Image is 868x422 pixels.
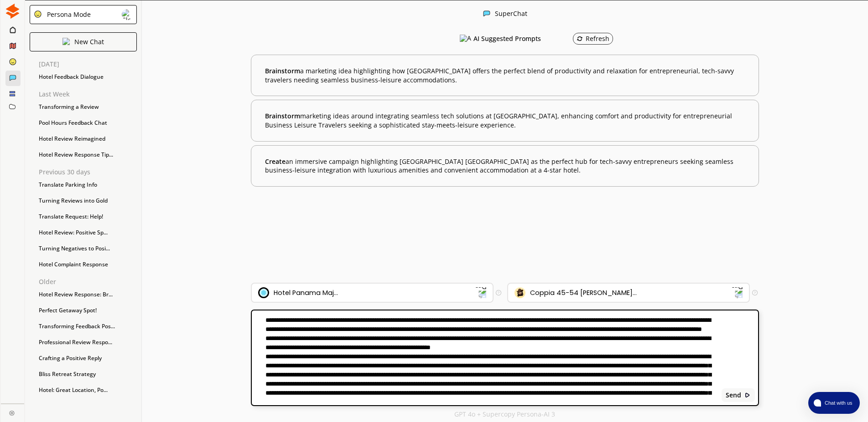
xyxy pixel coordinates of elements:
span: Brainstorm [265,66,300,75]
img: Close [744,392,751,398]
div: Hotel: Great Location, Po... [34,383,141,397]
img: Tooltip Icon [752,290,758,295]
div: Perfect Getaway Spot! [34,304,141,317]
b: marketing ideas around integrating seamless tech solutions at [GEOGRAPHIC_DATA], enhancing comfor... [265,112,745,129]
button: atlas-launcher [808,392,860,414]
div: Refresh [577,35,609,42]
div: Hotel Review: Positive Sp... [34,226,141,239]
div: Bliss Retreat Strategy [34,367,141,381]
div: Hotel Review Response Tip... [34,148,141,162]
div: Pool Hours Feedback Chat [34,116,141,130]
p: GPT 4o + Supercopy Persona-AI 3 [454,411,555,418]
div: Transforming a Review [34,100,141,114]
p: New Chat [74,38,104,46]
div: Hotel Review Response: Br... [34,288,141,301]
div: Professional Review Respo... [34,336,141,349]
div: Hotel Complaint Response [34,258,141,271]
div: Hotel Feedback Dialogue [34,70,141,84]
img: Close [9,410,15,416]
div: Crafting a Positive Reply [34,351,141,365]
div: Translate Parking Info [34,178,141,192]
span: Chat with us [821,399,854,407]
div: Persona Mode [44,11,91,18]
img: Tooltip Icon [496,290,501,295]
div: Turning Reviews into Gold [34,194,141,208]
img: Close [62,38,70,45]
p: Last Week [39,91,141,98]
img: Close [34,10,42,18]
img: AI Suggested Prompts [460,35,471,43]
div: Coppia 45-54 [PERSON_NAME]... [530,289,637,296]
h3: AI Suggested Prompts [473,32,541,46]
b: a marketing idea highlighting how [GEOGRAPHIC_DATA] offers the perfect blend of productivity and ... [265,66,745,84]
b: Send [726,391,741,399]
div: SuperChat [495,10,527,19]
img: Dropdown Icon [731,287,743,299]
div: Hotel Panama Maj... [274,289,338,296]
div: Transforming Feedback Pos... [34,320,141,333]
div: Translate Request: Help! [34,210,141,224]
a: Close [1,404,24,420]
img: Close [5,4,20,19]
img: Refresh [577,36,583,42]
img: Close [483,10,490,17]
div: Hotel Review Reimagined [34,132,141,146]
p: Previous 30 days [39,168,141,176]
img: Audience Icon [515,287,525,298]
img: Dropdown Icon [475,287,487,299]
img: Brand Icon [258,287,269,298]
span: Brainstorm [265,112,300,120]
div: Turning Negatives to Posi... [34,242,141,255]
img: Close [122,9,133,20]
p: Older [39,278,141,285]
b: an immersive campaign highlighting [GEOGRAPHIC_DATA] [GEOGRAPHIC_DATA] as the perfect hub for tec... [265,157,745,175]
p: [DATE] [39,61,141,68]
span: Create [265,157,286,166]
